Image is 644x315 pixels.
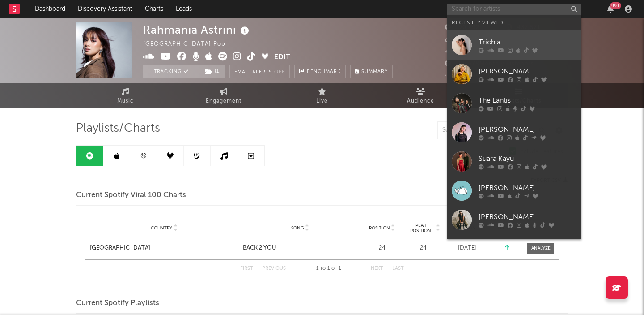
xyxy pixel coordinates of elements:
[243,244,276,253] div: BACK 2 YOU
[447,118,581,147] a: [PERSON_NAME]
[447,60,581,89] a: [PERSON_NAME]
[447,205,581,234] a: [PERSON_NAME]
[361,69,388,74] span: Summary
[479,124,577,135] div: [PERSON_NAME]
[199,65,225,78] span: ( 1 )
[350,65,393,78] button: Summary
[445,49,467,55] span: 844
[437,121,549,139] input: Search Playlists/Charts
[479,211,577,222] div: [PERSON_NAME]
[262,266,286,271] button: Previous
[294,65,346,78] a: Benchmark
[76,190,186,201] span: Current Spotify Viral 100 Charts
[117,96,134,107] span: Music
[610,2,621,9] div: 99 +
[143,65,199,78] button: Tracking
[199,65,225,78] button: (1)
[479,153,577,164] div: Suara Kayu
[479,66,577,77] div: [PERSON_NAME]
[479,37,577,47] div: Trichia
[445,244,489,253] div: [DATE]
[151,225,172,231] span: Country
[274,70,285,75] em: Off
[76,298,159,309] span: Current Spotify Playlists
[371,83,470,108] a: Audience
[369,225,390,231] span: Position
[607,5,614,13] button: 99+
[90,244,238,253] a: [GEOGRAPHIC_DATA]
[447,147,581,176] a: Suara Kayu
[445,72,498,78] span: Jump Score: 50.6
[274,52,290,63] button: Edit
[291,225,304,231] span: Song
[445,37,480,43] span: 107,900
[447,176,581,205] a: [PERSON_NAME]
[479,182,577,193] div: [PERSON_NAME]
[447,4,581,15] input: Search for artists
[143,22,251,37] div: Rahmania Astrini
[174,83,273,108] a: Engagement
[452,17,577,28] div: Recently Viewed
[447,30,581,60] a: Trichia
[445,25,479,30] span: 190,292
[304,263,353,274] div: 1 1 1
[331,267,337,271] span: of
[362,244,402,253] div: 24
[90,244,150,253] div: [GEOGRAPHIC_DATA]
[447,234,581,263] a: Adikara
[76,83,174,108] a: Music
[273,83,371,108] a: Live
[240,266,253,271] button: First
[445,61,534,67] span: 205,578 Monthly Listeners
[407,244,440,253] div: 24
[316,96,328,107] span: Live
[243,244,357,253] a: BACK 2 YOU
[392,266,404,271] button: Last
[320,267,326,271] span: to
[479,95,577,106] div: The Lantis
[229,65,290,78] button: Email AlertsOff
[407,223,435,233] span: Peak Position
[447,89,581,118] a: The Lantis
[76,123,160,134] span: Playlists/Charts
[407,96,434,107] span: Audience
[307,67,341,78] span: Benchmark
[371,266,383,271] button: Next
[206,96,241,107] span: Engagement
[143,39,236,50] div: [GEOGRAPHIC_DATA] | Pop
